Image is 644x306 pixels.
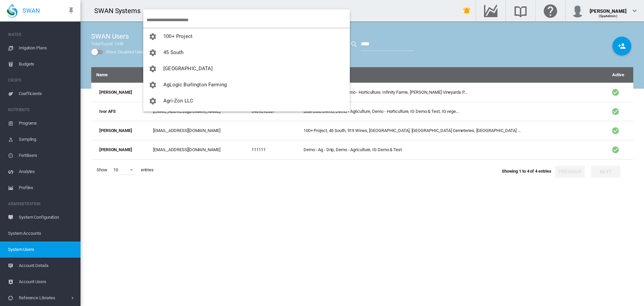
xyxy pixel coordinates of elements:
md-icon: icon-cog [149,81,157,89]
span: 100+ Project [163,33,193,39]
span: 45 South [163,49,183,55]
button: You have 'Admin' permissions to Agri-Zon LLC [143,93,350,109]
button: You have 'Admin' permissions to Adelaide High School [143,60,350,77]
md-icon: icon-cog [149,33,157,41]
md-icon: icon-cog [149,97,157,105]
button: You have 'Admin' permissions to 45 South [143,44,350,60]
button: You have 'Admin' permissions to AgLogic Burlington Farming [143,77,350,93]
button: You have 'Admin' permissions to AgriLand Farming [143,109,350,125]
span: AgLogic Burlington Farming [163,82,227,88]
md-icon: icon-cog [149,65,157,73]
span: Agri-Zon LLC [163,98,193,104]
span: [GEOGRAPHIC_DATA] [163,65,213,72]
button: You have 'Admin' permissions to 100+ Project [143,28,350,44]
md-icon: icon-cog [149,49,157,57]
